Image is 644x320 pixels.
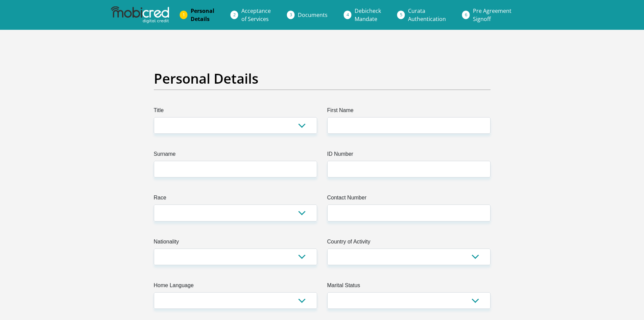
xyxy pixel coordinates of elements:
span: Curata Authentication [408,7,446,23]
label: Surname [154,150,317,161]
a: Documents [292,8,333,22]
span: Debicheck Mandate [355,7,381,23]
h2: Personal Details [154,70,491,87]
label: Title [154,106,317,117]
input: First Name [327,117,491,134]
a: Acceptanceof Services [236,4,276,26]
a: CurataAuthentication [403,4,451,26]
a: DebicheckMandate [349,4,386,26]
span: Personal Details [191,7,214,23]
label: Race [154,194,317,205]
a: Pre AgreementSignoff [468,4,517,26]
label: ID Number [327,150,491,161]
label: First Name [327,106,491,117]
span: Pre Agreement Signoff [473,7,511,23]
label: Marital Status [327,281,491,292]
label: Contact Number [327,194,491,205]
a: PersonalDetails [185,4,220,26]
label: Home Language [154,281,317,292]
span: Documents [298,11,328,19]
input: ID Number [327,161,491,177]
label: Nationality [154,238,317,249]
label: Country of Activity [327,238,491,249]
img: mobicred logo [111,6,169,23]
input: Surname [154,161,317,177]
span: Acceptance of Services [241,7,271,23]
input: Contact Number [327,205,491,221]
